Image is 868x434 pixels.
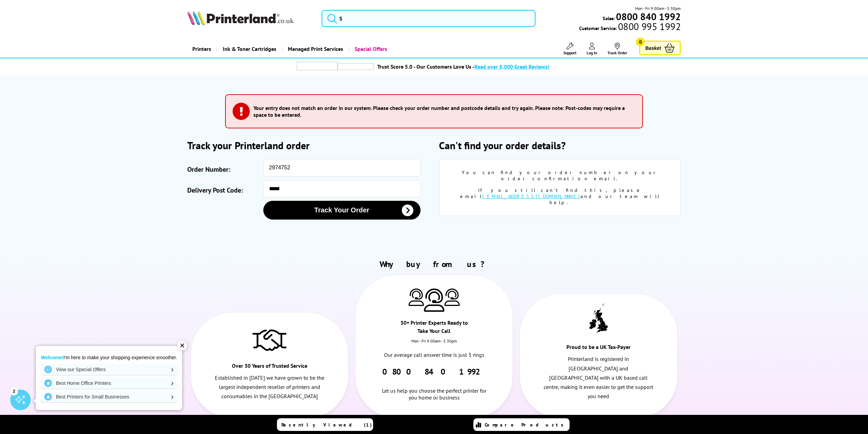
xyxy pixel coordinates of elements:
[253,104,632,118] h3: Your entry does not match an order in our system. Please check your order number and postcode det...
[338,63,374,70] img: trustpilot rating
[187,10,313,27] a: Printerland Logo
[263,201,421,220] button: Track Your Order
[187,10,294,25] img: Printerland Logo
[607,43,627,55] a: Track Order
[485,422,567,428] span: Compare Products
[187,259,681,269] h2: Why buy from us?
[297,62,338,70] img: trustpilot rating
[223,40,276,58] span: Ink & Toner Cartridges
[187,139,429,152] h2: Track your Printerland order
[281,422,372,428] span: Recently Viewed (1)
[10,387,18,395] div: 2
[544,354,654,401] p: Printerland is registered in [GEOGRAPHIC_DATA] and [GEOGRAPHIC_DATA] with a UK based call centre,...
[187,40,216,58] a: Printers
[424,289,444,312] img: Printer Experts
[41,364,177,375] a: View our Special Offers
[395,319,473,338] div: 30+ Printer Experts Ready to Take Your Call
[563,50,576,55] span: Support
[215,373,325,401] p: Established in [DATE] we have grown to be the largest independent reseller of printers and consum...
[216,40,281,58] a: Ink & Toner Cartridges
[177,341,187,350] div: ✕
[635,5,681,12] span: Mon - Fri 9:00am - 5:30pm
[474,63,549,70] span: Read over 8,000 Great Reviews!
[382,366,486,377] a: 0800 840 1992
[482,193,580,199] a: [EMAIL_ADDRESS][DOMAIN_NAME]
[379,377,489,401] div: Let us help you choose the perfect printer for you home or business
[639,41,681,55] a: Basket 0
[444,289,460,306] img: Printer Experts
[41,354,177,361] p: I'm here to make your shopping experience smoother.
[377,63,549,70] a: Trust Score 5.0 - Our Customers Love Us -Read over 8,000 Great Reviews!
[563,43,576,55] a: Support
[355,338,513,350] div: Mon - Fri 9:00am - 5.30pm
[409,289,424,306] img: Printer Experts
[348,40,392,58] a: Special Offers
[439,139,681,152] h2: Can't find your order details?
[322,10,536,27] input: S
[187,162,260,177] label: Order Number:
[645,43,661,53] span: Basket
[615,13,681,20] a: 0800 840 1992
[617,23,681,30] span: 0800 995 1992
[587,50,597,55] span: Log In
[187,183,260,197] label: Delivery Post Code:
[263,159,421,177] input: eg: SOA123456 or SO123456
[616,10,681,23] b: 0800 840 1992
[379,350,489,360] p: Our average call answer time is just 3 rings
[579,23,681,31] span: Customer Service:
[230,362,309,373] div: Over 30 Years of Trusted Service
[41,355,63,360] strong: Welcome!
[252,326,286,353] img: Trusted Service
[450,187,670,206] div: If you still can't find this, please email and our team will help.
[603,15,615,22] span: Sales:
[41,391,177,402] a: Best Printers for Small Businesses
[450,169,670,182] div: You can find your order number on your order confirmation email.
[473,418,570,431] a: Compare Products
[277,418,373,431] a: Recently Viewed (1)
[281,40,348,58] a: Managed Print Services
[587,43,597,55] a: Log In
[41,378,177,389] a: Best Home Office Printers
[589,303,608,335] img: UK tax payer
[559,343,638,354] div: Proud to be a UK Tax-Payer
[636,38,645,46] span: 0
